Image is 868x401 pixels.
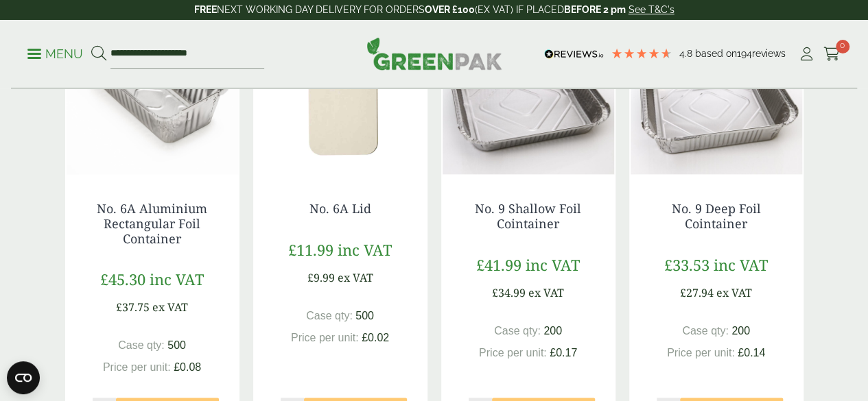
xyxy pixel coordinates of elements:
[475,200,581,232] a: No. 9 Shallow Foil Cointainer
[425,4,475,15] strong: OVER £100
[7,361,40,394] button: Open CMP widget
[253,3,427,174] img: 0813POLY-High
[194,4,217,15] strong: FREE
[97,200,207,246] a: No. 6A Aluminium Rectangular Foil Container
[629,3,804,174] img: 3010051 No.9 Deep Foil Container
[731,325,750,337] span: 200
[544,49,604,59] img: REVIEWS.io
[479,347,547,359] span: Price per unit:
[798,47,815,61] i: My Account
[118,339,165,351] span: Case qty:
[441,3,615,174] img: 3010050 No.9 Shallow Foil Container
[100,269,145,289] span: £45.30
[309,200,371,217] a: No. 6A Lid
[667,347,735,359] span: Price per unit:
[27,46,83,60] a: Menu
[362,332,389,343] span: £0.02
[27,46,83,62] p: Menu
[823,47,841,61] i: Cart
[494,325,541,337] span: Case qty:
[823,44,841,64] a: 0
[476,254,521,275] span: £41.99
[103,361,171,373] span: Price per unit:
[672,200,761,232] a: No. 9 Deep Foil Cointainer
[528,285,564,300] span: ex VAT
[664,254,709,275] span: £33.53
[366,37,502,70] img: GreenPak Supplies
[291,332,359,343] span: Price per unit:
[550,347,577,359] span: £0.17
[836,40,849,53] span: 0
[526,254,580,275] span: inc VAT
[152,300,188,315] span: ex VAT
[695,48,737,59] span: Based on
[167,339,186,351] span: 500
[65,3,239,174] img: NO 6
[682,325,729,337] span: Case qty:
[564,4,626,15] strong: BEFORE 2 pm
[629,4,675,15] a: See T&C's
[288,239,333,260] span: £11.99
[737,48,752,59] span: 194
[752,48,786,59] span: reviews
[714,254,768,275] span: inc VAT
[355,310,374,321] span: 500
[738,347,765,359] span: £0.14
[307,270,335,285] span: £9.99
[543,325,562,337] span: 200
[116,300,150,315] span: £37.75
[680,285,714,300] span: £27.94
[150,269,204,289] span: inc VAT
[338,270,373,285] span: ex VAT
[338,239,392,260] span: inc VAT
[716,285,752,300] span: ex VAT
[492,285,526,300] span: £34.99
[679,48,695,59] span: 4.8
[611,47,672,60] div: 4.78 Stars
[306,310,353,321] span: Case qty:
[174,361,201,373] span: £0.08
